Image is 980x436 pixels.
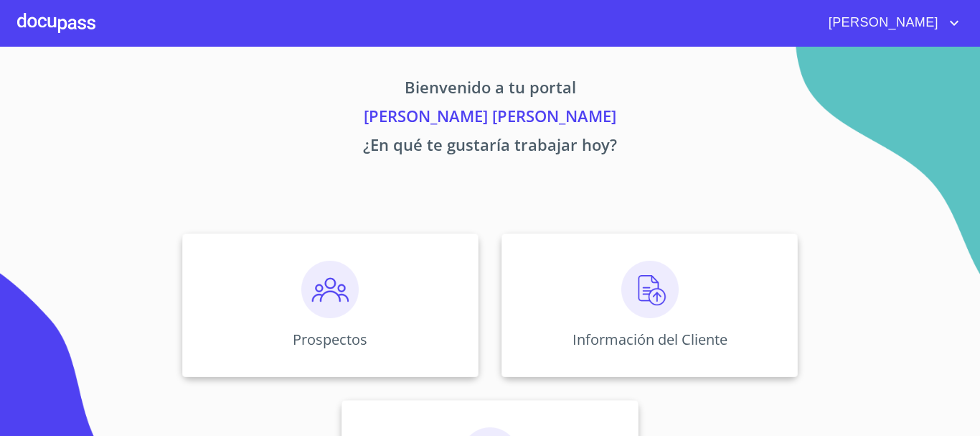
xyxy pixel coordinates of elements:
img: prospectos.png [301,261,359,318]
p: Bienvenido a tu portal [48,75,932,104]
img: carga.png [621,261,679,318]
button: account of current user [818,11,963,34]
p: ¿En qué te gustaría trabajar hoy? [48,133,932,162]
p: Prospectos [293,330,367,349]
p: Información del Cliente [573,330,727,349]
p: [PERSON_NAME] [PERSON_NAME] [48,104,932,133]
span: [PERSON_NAME] [818,11,946,34]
